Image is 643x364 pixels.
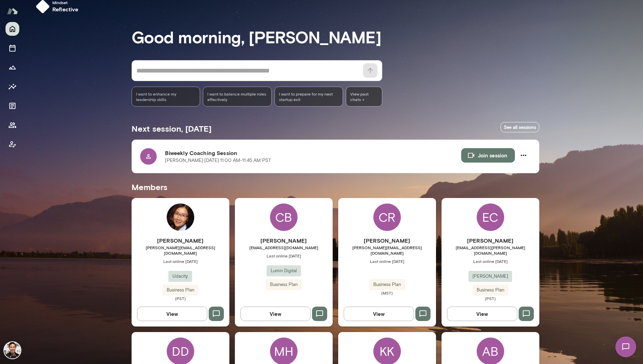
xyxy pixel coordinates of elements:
button: View [344,307,414,321]
button: View [240,307,311,321]
button: View [447,307,517,321]
div: I want to prepare for my next startup exit [274,87,343,107]
button: Members [6,118,19,132]
span: Last online [DATE] [338,258,436,264]
button: View [137,307,207,321]
span: [PERSON_NAME] [468,273,512,280]
button: Join session [461,148,515,163]
h5: Next session, [DATE] [132,123,211,134]
span: Last online [DATE] [132,258,229,264]
span: (PST) [442,296,539,301]
span: Business Plan [266,281,302,288]
button: Client app [6,137,19,151]
h5: Members [132,181,539,192]
span: View past chats -> [346,87,382,107]
div: CB [270,203,298,231]
div: I want to enhance my leadership skills [132,87,200,107]
span: Last online [DATE] [235,253,333,258]
h6: [PERSON_NAME] [338,236,436,245]
span: Last online [DATE] [442,258,539,264]
img: Mento [7,4,18,18]
div: I want to balance multiple roles effectively [203,87,272,107]
span: I want to prepare for my next startup exit [279,91,339,102]
div: EC [477,203,504,231]
span: I want to enhance my leadership skills [136,91,196,102]
span: (MST) [338,290,436,296]
span: Lumin Digital [267,267,301,274]
button: Growth Plan [6,60,19,74]
h6: reflective [52,5,79,13]
span: [PERSON_NAME][EMAIL_ADDRESS][DOMAIN_NAME] [132,245,229,256]
span: Business Plan [473,287,508,294]
button: Documents [6,99,19,113]
img: Albert Villarde [4,342,21,359]
span: [EMAIL_ADDRESS][PERSON_NAME][DOMAIN_NAME] [442,245,539,256]
span: Business Plan [369,281,405,288]
span: (PST) [132,296,229,301]
button: Sessions [6,41,19,55]
h3: Good morning, [PERSON_NAME] [132,27,539,46]
h6: [PERSON_NAME] [442,236,539,245]
h6: [PERSON_NAME] [132,236,229,245]
h6: Biweekly Coaching Session [165,149,461,157]
img: Vicky Xiao [167,203,194,231]
span: Udacity [168,273,192,280]
a: See all sessions [500,122,539,133]
span: [EMAIL_ADDRESS][DOMAIN_NAME] [235,245,333,250]
span: I want to balance multiple roles effectively [207,91,267,102]
div: CR [373,203,401,231]
span: Business Plan [163,287,198,294]
span: [PERSON_NAME][EMAIL_ADDRESS][DOMAIN_NAME] [338,245,436,256]
h6: [PERSON_NAME] [235,236,333,245]
button: Insights [6,80,19,93]
button: Home [6,22,19,36]
p: [PERSON_NAME] · [DATE] · 11:00 AM-11:45 AM PST [165,157,271,164]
